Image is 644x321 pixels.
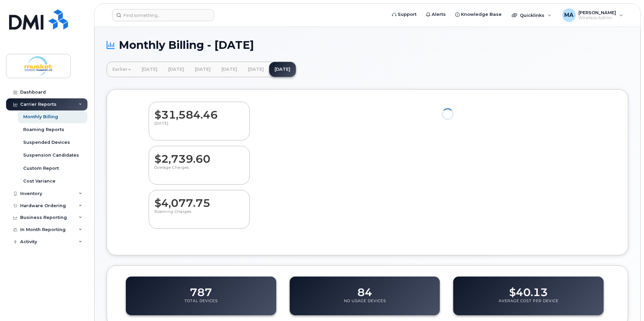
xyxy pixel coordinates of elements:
[269,62,296,77] a: [DATE]
[184,298,218,311] p: Total Devices
[107,62,136,77] a: Earlier
[509,280,548,298] dd: $40.13
[344,298,386,311] p: No Usage Devices
[216,62,243,77] a: [DATE]
[357,280,372,298] dd: 84
[243,62,269,77] a: [DATE]
[136,62,163,77] a: [DATE]
[154,146,244,165] dd: $2,739.60
[163,62,189,77] a: [DATE]
[190,280,212,298] dd: 787
[189,62,216,77] a: [DATE]
[154,165,244,177] p: Overage Charges
[107,39,628,51] h1: Monthly Billing - [DATE]
[499,298,559,311] p: Average Cost Per Device
[154,190,244,209] dd: $4,077.75
[154,209,244,221] p: Roaming Charges
[154,121,244,133] p: [DATE]
[154,102,244,121] dd: $31,584.46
